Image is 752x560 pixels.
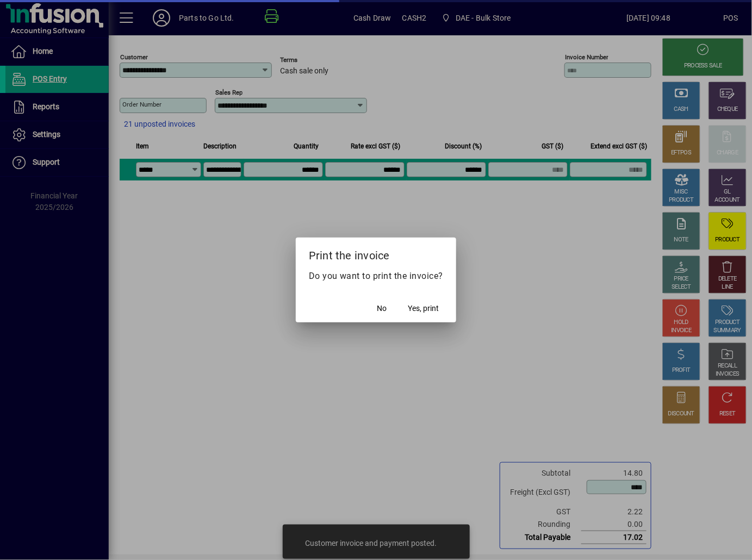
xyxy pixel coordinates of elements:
[377,303,387,314] span: No
[309,270,444,283] p: Do you want to print the invoice?
[296,238,457,269] h2: Print the invoice
[403,298,443,318] button: Yes, print
[408,303,439,314] span: Yes, print
[364,298,399,318] button: No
